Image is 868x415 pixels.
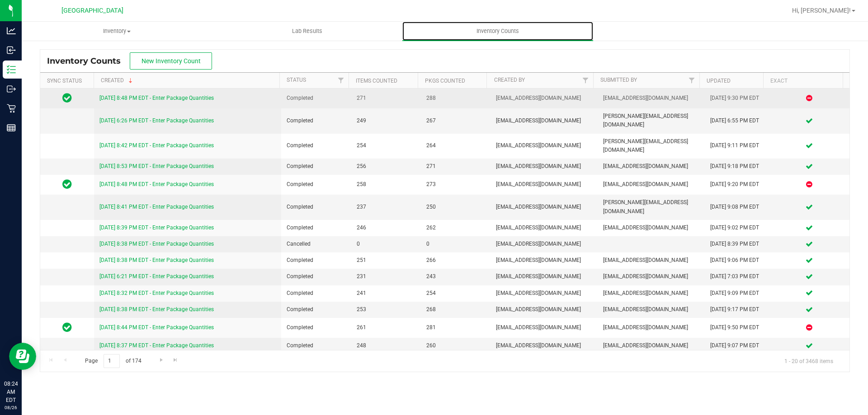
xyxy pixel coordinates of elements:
[357,272,415,281] span: 231
[357,94,415,103] span: 271
[287,341,345,350] span: Completed
[287,272,345,281] span: Completed
[710,224,764,232] div: [DATE] 9:02 PM EDT
[792,7,851,14] span: Hi, [PERSON_NAME]!
[464,27,531,35] span: Inventory Counts
[603,272,699,281] span: [EMAIL_ADDRESS][DOMAIN_NAME]
[7,123,16,132] inline-svg: Reports
[7,26,16,35] inline-svg: Analytics
[287,305,345,314] span: Completed
[426,180,485,189] span: 273
[710,305,764,314] div: [DATE] 9:17 PM EDT
[494,77,525,83] a: Created By
[603,256,699,265] span: [EMAIL_ADDRESS][DOMAIN_NAME]
[357,240,415,248] span: 0
[357,203,415,211] span: 237
[334,73,349,88] a: Filter
[496,162,592,171] span: [EMAIL_ADDRESS][DOMAIN_NAME]
[603,305,699,314] span: [EMAIL_ADDRESS][DOMAIN_NAME]
[603,198,699,215] span: [PERSON_NAME][EMAIL_ADDRESS][DOMAIN_NAME]
[99,142,214,149] a: [DATE] 8:42 PM EDT - Enter Package Quantities
[426,323,485,332] span: 281
[357,117,415,125] span: 249
[99,117,214,124] a: [DATE] 6:26 PM EDT - Enter Package Quantities
[142,57,201,65] span: New Inventory Count
[99,241,214,247] a: [DATE] 8:38 PM EDT - Enter Package Quantities
[600,77,637,83] a: Submitted By
[710,240,764,248] div: [DATE] 8:39 PM EDT
[496,289,592,298] span: [EMAIL_ADDRESS][DOMAIN_NAME]
[47,78,82,84] a: Sync Status
[710,323,764,332] div: [DATE] 9:50 PM EDT
[603,112,699,129] span: [PERSON_NAME][EMAIL_ADDRESS][DOMAIN_NAME]
[357,256,415,265] span: 251
[287,162,345,171] span: Completed
[356,78,397,84] a: Items Counted
[4,404,18,411] p: 08/26
[212,22,402,41] a: Lab Results
[287,77,306,83] a: Status
[61,7,123,14] span: [GEOGRAPHIC_DATA]
[99,290,214,296] a: [DATE] 8:32 PM EDT - Enter Package Quantities
[426,240,485,248] span: 0
[7,104,16,113] inline-svg: Retail
[155,354,168,366] a: Go to the next page
[496,256,592,265] span: [EMAIL_ADDRESS][DOMAIN_NAME]
[496,272,592,281] span: [EMAIL_ADDRESS][DOMAIN_NAME]
[287,240,345,248] span: Cancelled
[47,56,130,66] span: Inventory Counts
[99,273,214,280] a: [DATE] 6:21 PM EDT - Enter Package Quantities
[357,180,415,189] span: 258
[603,224,699,232] span: [EMAIL_ADDRESS][DOMAIN_NAME]
[4,380,18,404] p: 08:24 AM EDT
[710,117,764,125] div: [DATE] 6:55 PM EDT
[7,65,16,74] inline-svg: Inventory
[62,321,72,334] span: In Sync
[9,343,36,370] iframe: Resource center
[710,180,764,189] div: [DATE] 9:20 PM EDT
[603,180,699,189] span: [EMAIL_ADDRESS][DOMAIN_NAME]
[287,203,345,211] span: Completed
[22,22,212,41] a: Inventory
[280,27,335,35] span: Lab Results
[684,73,699,88] a: Filter
[710,203,764,211] div: [DATE] 9:08 PM EDT
[426,162,485,171] span: 271
[710,162,764,171] div: [DATE] 9:18 PM EDT
[496,240,592,248] span: [EMAIL_ADDRESS][DOMAIN_NAME]
[496,323,592,332] span: [EMAIL_ADDRESS][DOMAIN_NAME]
[357,162,415,171] span: 256
[603,162,699,171] span: [EMAIL_ADDRESS][DOMAIN_NAME]
[710,272,764,281] div: [DATE] 7:03 PM EDT
[62,92,72,104] span: In Sync
[99,306,214,312] a: [DATE] 8:38 PM EDT - Enter Package Quantities
[426,305,485,314] span: 268
[357,141,415,150] span: 254
[496,180,592,189] span: [EMAIL_ADDRESS][DOMAIN_NAME]
[62,178,72,191] span: In Sync
[763,73,843,89] th: Exact
[287,323,345,332] span: Completed
[603,137,699,154] span: [PERSON_NAME][EMAIL_ADDRESS][DOMAIN_NAME]
[710,94,764,103] div: [DATE] 9:30 PM EDT
[287,117,345,125] span: Completed
[496,94,592,103] span: [EMAIL_ADDRESS][DOMAIN_NAME]
[496,224,592,232] span: [EMAIL_ADDRESS][DOMAIN_NAME]
[425,78,465,84] a: Pkgs Counted
[99,342,214,349] a: [DATE] 8:37 PM EDT - Enter Package Quantities
[169,354,182,366] a: Go to the last page
[426,256,485,265] span: 266
[496,305,592,314] span: [EMAIL_ADDRESS][DOMAIN_NAME]
[287,224,345,232] span: Completed
[77,354,149,368] span: Page of 174
[402,22,593,41] a: Inventory Counts
[426,224,485,232] span: 262
[101,77,134,84] a: Created
[99,181,214,187] a: [DATE] 8:48 PM EDT - Enter Package Quantities
[99,324,214,331] a: [DATE] 8:44 PM EDT - Enter Package Quantities
[7,46,16,55] inline-svg: Inbound
[130,52,212,70] button: New Inventory Count
[99,257,214,263] a: [DATE] 8:38 PM EDT - Enter Package Quantities
[603,94,699,103] span: [EMAIL_ADDRESS][DOMAIN_NAME]
[710,141,764,150] div: [DATE] 9:11 PM EDT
